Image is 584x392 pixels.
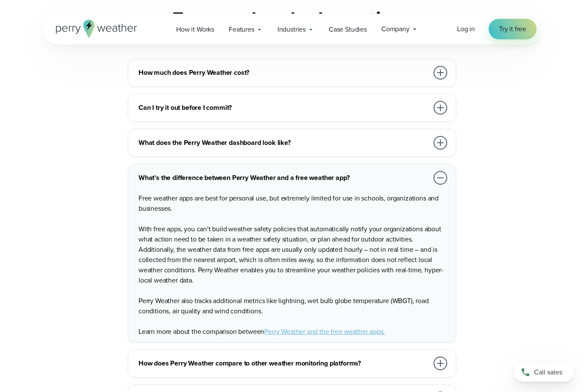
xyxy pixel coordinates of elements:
[169,21,221,38] a: How it Works
[176,24,214,35] span: How it Works
[277,24,306,35] span: Industries
[489,19,537,39] a: Try it free
[139,193,449,214] p: Free weather apps are best for personal use, but extremely limited for use in schools, organizati...
[139,138,428,148] h3: What does the Perry Weather dashboard look like?
[139,327,449,337] p: Learn more about the comparison between
[264,327,385,336] a: Perry Weather and the free weather apps.
[321,21,374,38] a: Case Studies
[139,358,428,368] h3: How does Perry Weather compare to other weather monitoring platforms?
[139,296,449,316] p: Perry Weather also tracks additional metrics like lightning, wet bulb globe temperature (WBGT), r...
[172,7,412,31] h2: Frequently asked questions
[139,103,428,113] h3: Can I try it out before I commit?
[139,173,428,183] h3: What’s the difference between Perry Weather and a free weather app?
[514,363,574,382] a: Call sales
[381,24,410,34] span: Company
[329,24,367,35] span: Case Studies
[499,24,526,34] span: Try it free
[229,24,254,35] span: Features
[457,24,475,34] a: Log in
[534,367,562,377] span: Call sales
[139,68,428,78] h3: How much does Perry Weather cost?
[139,224,449,286] p: With free apps, you can’t build weather safety policies that automatically notify your organizati...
